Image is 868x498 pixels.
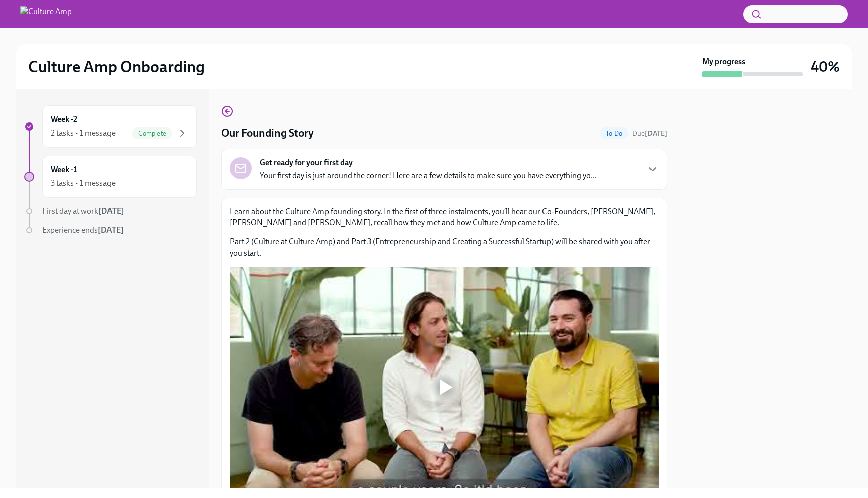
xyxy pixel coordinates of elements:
[28,57,205,77] h2: Culture Amp Onboarding
[24,206,197,217] a: First day at work[DATE]
[98,225,124,235] strong: [DATE]
[51,164,77,175] h6: Week -1
[230,236,659,259] p: Part 2 (Culture at Culture Amp) and Part 3 (Entrepreneurship and Creating a Successful Startup) w...
[632,129,667,138] span: October 17th, 2025 18:00
[632,129,667,138] span: Due
[260,157,353,168] strong: Get ready for your first day
[42,206,124,216] span: First day at work
[230,206,659,228] p: Learn about the Culture Amp founding story. In the first of three instalments, you’ll hear our Co...
[260,170,597,181] p: Your first day is just around the corner! Here are a few details to make sure you have everything...
[51,128,116,139] div: 2 tasks • 1 message
[51,114,77,125] h6: Week -2
[24,105,197,148] a: Week -22 tasks • 1 messageComplete
[811,58,840,76] h3: 40%
[24,156,197,198] a: Week -13 tasks • 1 message
[98,206,124,216] strong: [DATE]
[42,225,124,235] span: Experience ends
[645,129,667,138] strong: [DATE]
[221,126,314,141] h4: Our Founding Story
[20,6,72,22] img: Culture Amp
[132,130,172,137] span: Complete
[600,130,628,137] span: To Do
[702,56,745,67] strong: My progress
[51,178,116,189] div: 3 tasks • 1 message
